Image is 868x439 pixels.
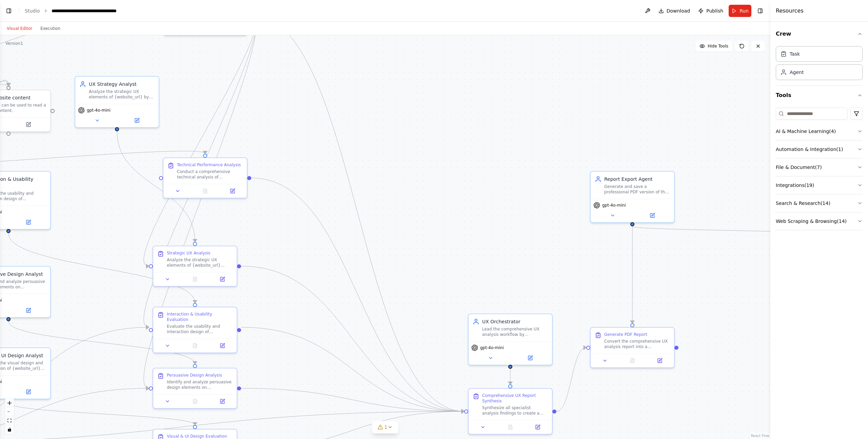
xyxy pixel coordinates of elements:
[142,12,258,392] g: Edge from 05e020b6-a123-48d6-9256-a552656109fd to 0a2d4c16-1b2a-452b-8cef-3fea130556a9
[9,120,47,129] button: Open in side panel
[163,157,248,198] div: Technical Performance AnalysisConduct a comprehensive technical analysis of {website_url} focusin...
[167,257,233,268] div: Analyze the strategic UX elements of {website_url} using the extracted content data. Evaluate the...
[177,162,241,168] div: Technical Performance Analysis
[633,211,671,220] button: Open in side panel
[5,321,198,364] g: Edge from b654352a-ce1e-431c-ac1f-cfd81aa6bc69 to 0a2d4c16-1b2a-452b-8cef-3fea130556a9
[604,184,670,195] div: Generate and save a professional PDF version of the comprehensive UX analysis report to Google Dr...
[167,250,210,256] div: Strategic UX Analysis
[211,342,234,350] button: Open in side panel
[776,43,863,85] div: Crew
[181,275,210,283] button: No output available
[87,108,111,113] span: gpt-4o-mini
[5,403,198,425] g: Edge from 26c3b740-ed26-4e0d-bdff-d6efb36f2c94 to 68d6a3f4-e018-467a-b0f9-6f45769896d3
[153,368,237,409] div: Persuasive Design AnalysisIdentify and analyze persuasive design elements on {website_url} using ...
[25,7,117,14] nav: breadcrumb
[776,105,863,236] div: Tools
[708,43,728,49] span: Hide Tools
[667,7,690,14] span: Download
[9,388,47,396] button: Open in side panel
[468,388,553,435] div: Comprehensive UX Report SynthesisSynthesize all specialist analysis findings to create a comprehe...
[221,187,244,195] button: Open in side panel
[776,24,863,43] button: Crew
[729,5,751,17] button: Run
[482,405,548,416] div: Synthesize all specialist analysis findings to create a comprehensive UX audit report for {websit...
[384,424,388,431] span: 1
[167,434,227,439] div: Visual & UI Design Evaluation
[604,332,647,337] div: Generate PDF Report
[776,194,863,212] button: Search & Research(14)
[167,311,233,322] div: Interaction & Usability Evaluation
[5,399,14,434] div: React Flow controls
[776,212,863,230] button: Web Scraping & Browsing(14)
[89,81,155,88] div: UX Strategy Analyst
[511,354,549,362] button: Open in side panel
[9,218,47,226] button: Open in side panel
[776,122,863,140] button: AI & Machine Learning(4)
[36,24,64,33] button: Execution
[153,246,237,287] div: Strategic UX AnalysisAnalyze the strategic UX elements of {website_url} using the extracted conte...
[5,41,23,46] div: Version 1
[241,324,464,415] g: Edge from c059e8e3-6d0e-4ce6-963c-d9e4937a8438 to ceebd4d7-2a34-4685-9e4d-38ce36eba944
[755,6,765,16] button: Hide right sidebar
[167,324,233,335] div: Evaluate the usability and interaction design of {website_url} using the extracted HTML structure...
[790,51,800,57] div: Task
[241,263,464,415] g: Edge from 54189e62-dfe9-4689-a039-6433886e435d to ceebd4d7-2a34-4685-9e4d-38ce36eba944
[118,116,156,125] button: Open in side panel
[75,76,159,128] div: UX Strategy AnalystAnalyze the strategic UX elements of {website_url} by evaluating value proposi...
[706,7,723,14] span: Publish
[480,345,504,350] span: gpt-4o-mini
[181,397,210,405] button: No output available
[656,5,693,17] button: Download
[602,203,626,208] span: gpt-4o-mini
[648,357,671,365] button: Open in side panel
[556,344,586,415] g: Edge from ceebd4d7-2a34-4685-9e4d-38ce36eba944 to a5fd66ca-1d16-42ca-b477-61d9ced16ee6
[5,416,14,425] button: fit view
[89,89,155,100] div: Analyze the strategic UX elements of {website_url} by evaluating value proposition clarity, targe...
[114,131,198,242] g: Edge from fd06a344-fb5c-428b-9ed3-f6f73761d87d to 54189e62-dfe9-4689-a039-6433886e435d
[251,12,464,415] g: Edge from 05e020b6-a123-48d6-9256-a552656109fd to ceebd4d7-2a34-4685-9e4d-38ce36eba944
[5,399,14,407] button: zoom in
[776,7,804,15] h4: Resources
[372,421,398,434] button: 1
[5,425,14,434] button: toggle interactivity
[776,176,863,194] button: Integrations(19)
[4,6,14,16] button: Show left sidebar
[604,339,670,349] div: Convert the comprehensive UX analysis report into a professional PDF format and save it to Google...
[618,357,647,365] button: No output available
[604,176,670,183] div: Report Export Agent
[695,5,726,17] button: Publish
[181,342,210,350] button: No output available
[3,24,36,33] button: Visual Editor
[167,373,222,378] div: Persuasive Design Analysis
[251,175,464,415] g: Edge from 4510baa7-e46d-404f-877a-1306cc2a1f16 to ceebd4d7-2a34-4685-9e4d-38ce36eba944
[790,69,804,76] div: Agent
[482,326,548,337] div: Lead the comprehensive UX analysis workflow by coordinating data gathering agents, delegating tas...
[142,12,258,270] g: Edge from 05e020b6-a123-48d6-9256-a552656109fd to 54189e62-dfe9-4689-a039-6433886e435d
[241,385,464,415] g: Edge from 0a2d4c16-1b2a-452b-8cef-3fea130556a9 to ceebd4d7-2a34-4685-9e4d-38ce36eba944
[5,407,14,416] button: zoom out
[590,171,675,223] div: Report Export AgentGenerate and save a professional PDF version of the comprehensive UX analysis ...
[629,226,636,323] g: Edge from d80878ad-06e6-4b24-9d04-afe51f768106 to a5fd66ca-1d16-42ca-b477-61d9ced16ee6
[751,434,769,438] a: React Flow attribution
[211,275,234,283] button: Open in side panel
[468,313,553,365] div: UX OrchestratorLead the comprehensive UX analysis workflow by coordinating data gathering agents,...
[191,187,220,195] button: No output available
[25,8,40,14] a: Studio
[590,327,675,368] div: Generate PDF ReportConvert the comprehensive UX analysis report into a professional PDF format an...
[5,233,198,303] g: Edge from 04cdcac9-9da2-4dee-84fd-b1466bc9d5e6 to c059e8e3-6d0e-4ce6-963c-d9e4937a8438
[776,158,863,176] button: File & Document(7)
[496,423,525,431] button: No output available
[9,306,47,314] button: Open in side panel
[526,423,549,431] button: Open in side panel
[177,169,243,180] div: Conduct a comprehensive technical analysis of {website_url} focusing on performance metrics, acce...
[776,86,863,105] button: Tools
[482,318,548,325] div: UX Orchestrator
[211,397,234,405] button: Open in side panel
[507,369,514,384] g: Edge from 30cbf4ed-efc7-43d7-a5b9-c0b54cdca015 to ceebd4d7-2a34-4685-9e4d-38ce36eba944
[739,7,749,14] span: Run
[167,379,233,390] div: Identify and analyze persuasive design elements on {website_url} using the extracted content and ...
[153,307,237,353] div: Interaction & Usability EvaluationEvaluate the usability and interaction design of {website_url} ...
[482,393,548,404] div: Comprehensive UX Report Synthesis
[629,226,853,235] g: Edge from d80878ad-06e6-4b24-9d04-afe51f768106 to 0d974bc7-e84c-42d2-b431-b2dfd2797cd2
[695,41,732,52] button: Hide Tools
